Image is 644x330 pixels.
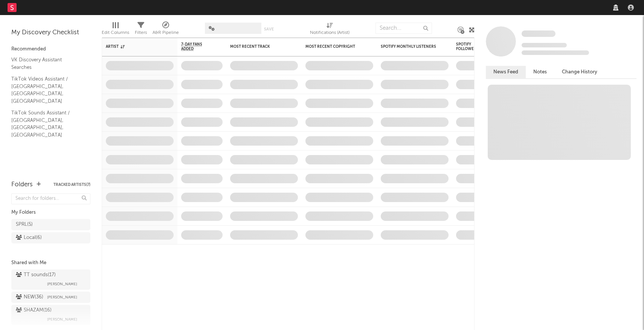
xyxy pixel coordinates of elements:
[47,280,77,289] span: [PERSON_NAME]
[16,271,56,280] div: ТТ sounds ( 17 )
[381,44,437,49] div: Spotify Monthly Listeners
[47,293,77,302] span: [PERSON_NAME]
[11,269,90,290] a: ТТ sounds(17)[PERSON_NAME]
[11,208,90,217] div: My Folders
[486,66,526,78] button: News Feed
[11,75,83,105] a: TikTok Videos Assistant / [GEOGRAPHIC_DATA], [GEOGRAPHIC_DATA], [GEOGRAPHIC_DATA]
[106,44,162,49] div: Artist
[135,28,147,37] div: Filters
[11,56,83,71] a: VK Discovery Assistant Searches
[522,30,555,38] a: Some Artist
[375,23,432,34] input: Search...
[305,44,362,49] div: Most Recent Copyright
[554,66,605,78] button: Change History
[526,66,554,78] button: Notes
[181,42,211,51] span: 7-Day Fans Added
[522,30,555,37] span: Some Artist
[310,19,349,41] div: Notifications (Artist)
[11,259,90,268] div: Shared with Me
[11,180,33,189] div: Folders
[522,50,589,55] span: 0 fans last week
[11,109,83,139] a: TikTok Sounds Assistant / [GEOGRAPHIC_DATA], [GEOGRAPHIC_DATA], [GEOGRAPHIC_DATA]
[47,315,77,324] span: [PERSON_NAME]
[135,19,147,41] div: Filters
[16,293,43,302] div: NEW ( 36 )
[11,305,90,325] a: SHAZAM(16)[PERSON_NAME]
[102,19,129,41] div: Edit Columns
[230,44,287,49] div: Most Recent Track
[11,292,90,303] a: NEW(36)[PERSON_NAME]
[11,45,90,54] div: Recommended
[153,19,179,41] div: A&R Pipeline
[16,306,52,315] div: SHAZAM ( 16 )
[16,220,33,229] div: SPRL ( 5 )
[522,43,567,47] span: Tracking Since: [DATE]
[102,28,129,37] div: Edit Columns
[11,193,90,204] input: Search for folders...
[11,219,90,230] a: SPRL(5)
[11,232,90,243] a: Local(6)
[153,28,179,37] div: A&R Pipeline
[53,183,90,187] button: Tracked Artists(7)
[11,28,90,37] div: My Discovery Checklist
[456,42,482,51] div: Spotify Followers
[310,28,349,37] div: Notifications (Artist)
[16,233,42,242] div: Local ( 6 )
[264,27,274,31] button: Save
